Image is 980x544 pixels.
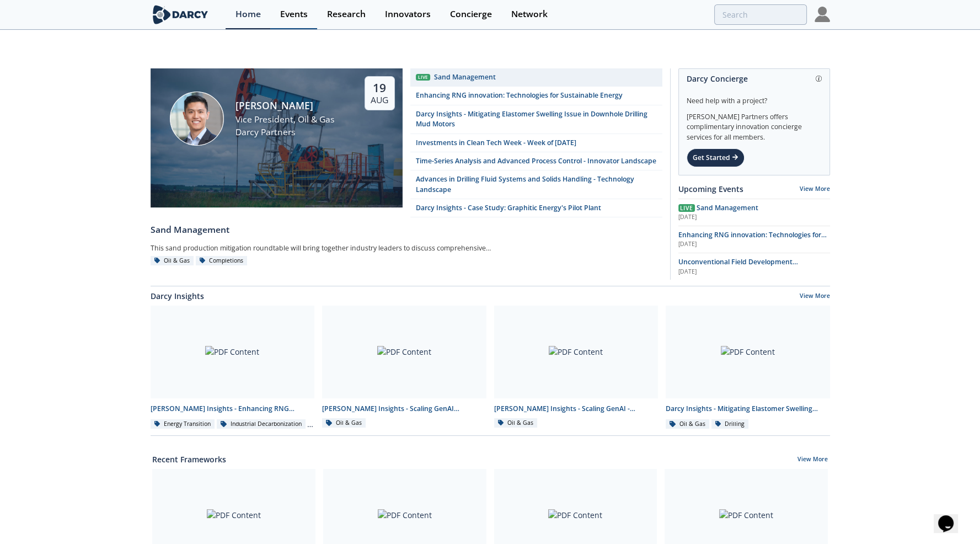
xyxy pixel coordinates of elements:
span: Unconventional Field Development Optimization through Geochemical Fingerprinting Technology [678,257,798,287]
a: PDF Content [PERSON_NAME] Insights - Scaling GenAI Roundtable Oil & Gas [318,306,490,430]
div: Sand Management [434,72,496,82]
a: Investments in Clean Tech Week - Week of [DATE] [410,134,662,152]
a: Unconventional Field Development Optimization through Geochemical Fingerprinting Technology [DATE] [678,257,830,276]
div: Research [327,10,366,19]
div: Innovators [385,10,431,19]
a: Enhancing RNG innovation: Technologies for Sustainable Energy [410,87,662,105]
div: Sand Management [151,223,662,237]
a: Recent Frameworks [152,454,226,465]
a: Ron Sasaki [PERSON_NAME] Vice President, Oil & Gas Darcy Partners 19 Aug [151,68,403,217]
div: Need help with a project? [687,88,822,106]
div: Energy Transition [151,419,215,429]
img: logo-wide.svg [151,5,211,24]
a: View More [797,455,828,465]
a: View More [800,292,830,302]
div: [PERSON_NAME] [235,98,335,113]
div: Oil & Gas [494,418,538,428]
a: Upcoming Events [678,183,743,195]
div: Network [511,10,548,19]
div: 19 [371,81,388,95]
div: Enhancing RNG innovation: Technologies for Sustainable Energy [416,90,623,100]
div: [DATE] [678,240,830,249]
div: Home [235,10,261,19]
div: Darcy Insights - Mitigating Elastomer Swelling Issue in Downhole Drilling Mud Motors [666,404,830,414]
div: Concierge [450,10,492,19]
div: [PERSON_NAME] Insights - Scaling GenAI Roundtable [322,404,486,414]
input: Advanced Search [714,4,807,25]
div: Drilling [711,419,749,429]
div: [PERSON_NAME] Partners offers complimentary innovation concierge services for all members. [687,106,822,142]
div: Live [416,74,430,81]
a: Enhancing RNG innovation: Technologies for Sustainable Energy [DATE] [678,230,830,249]
div: [DATE] [678,268,830,276]
div: Completions [196,256,248,266]
a: Darcy Insights [151,290,204,302]
div: Industrial Decarbonization [217,419,306,429]
a: PDF Content [PERSON_NAME] Insights - Scaling GenAI - Innovator Spotlights Oil & Gas [490,306,662,430]
div: Oil & Gas [151,256,194,266]
a: Time-Series Analysis and Advanced Process Control - Innovator Landscape [410,152,662,170]
div: Aug [371,95,388,106]
a: Live Sand Management [DATE] [678,203,830,222]
a: Darcy Insights - Case Study: Graphitic Energy's Pilot Plant [410,199,662,217]
span: Live [678,204,695,212]
div: Darcy Partners [235,126,335,139]
div: [DATE] [678,213,830,222]
div: Vice President, Oil & Gas [235,113,335,126]
div: [PERSON_NAME] Insights - Enhancing RNG innovation [151,404,315,414]
a: Sand Management [151,217,662,236]
span: Enhancing RNG innovation: Technologies for Sustainable Energy [678,230,827,249]
div: Events [280,10,308,19]
img: Profile [815,7,830,22]
a: PDF Content [PERSON_NAME] Insights - Enhancing RNG innovation Energy Transition Industrial Decarb... [147,306,319,430]
span: Sand Management [697,203,758,212]
img: information.svg [816,76,822,82]
a: PDF Content Darcy Insights - Mitigating Elastomer Swelling Issue in Downhole Drilling Mud Motors ... [662,306,834,430]
a: Live Sand Management [410,68,662,87]
a: View More [800,185,830,193]
div: Darcy Concierge [687,69,822,88]
div: Get Started [687,148,745,167]
img: Ron Sasaki [170,92,224,146]
iframe: chat widget [934,500,969,533]
div: Oil & Gas [666,419,709,429]
a: Darcy Insights - Mitigating Elastomer Swelling Issue in Downhole Drilling Mud Motors [410,105,662,134]
div: [PERSON_NAME] Insights - Scaling GenAI - Innovator Spotlights [494,404,658,414]
a: Advances in Drilling Fluid Systems and Solids Handling - Technology Landscape [410,170,662,199]
div: This sand production mitigation roundtable will bring together industry leaders to discuss compre... [151,241,521,256]
div: Oil & Gas [322,418,366,428]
